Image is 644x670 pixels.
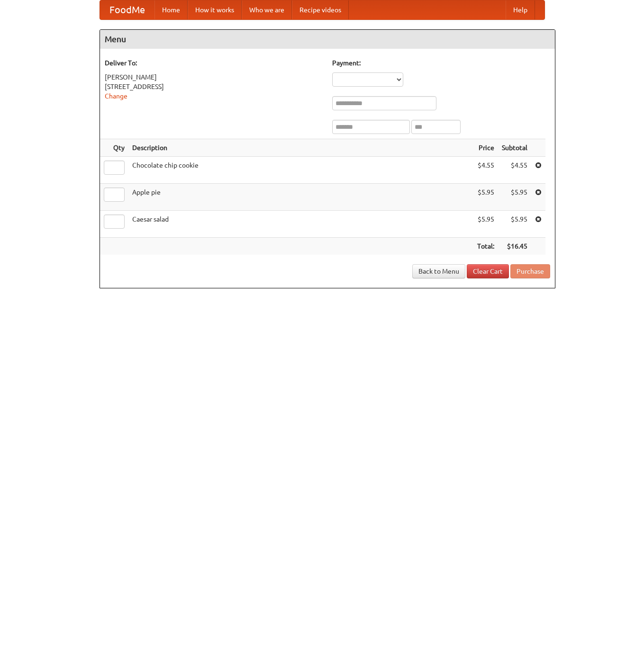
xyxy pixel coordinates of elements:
[498,238,531,255] th: $16.45
[473,211,498,238] td: $5.95
[100,30,555,49] h4: Menu
[292,0,349,19] a: Recipe videos
[128,184,473,211] td: Apple pie
[105,82,323,91] div: [STREET_ADDRESS]
[105,58,323,68] h5: Deliver To:
[105,72,323,82] div: [PERSON_NAME]
[242,0,292,19] a: Who we are
[473,238,498,255] th: Total:
[188,0,242,19] a: How it works
[510,264,550,278] button: Purchase
[498,139,531,157] th: Subtotal
[498,157,531,184] td: $4.55
[473,139,498,157] th: Price
[473,157,498,184] td: $4.55
[498,211,531,238] td: $5.95
[506,0,535,19] a: Help
[467,264,509,278] a: Clear Cart
[100,0,154,19] a: FoodMe
[332,58,550,68] h5: Payment:
[498,184,531,211] td: $5.95
[473,184,498,211] td: $5.95
[105,92,127,100] a: Change
[154,0,188,19] a: Home
[100,139,128,157] th: Qty
[128,157,473,184] td: Chocolate chip cookie
[412,264,465,278] a: Back to Menu
[128,139,473,157] th: Description
[128,211,473,238] td: Caesar salad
